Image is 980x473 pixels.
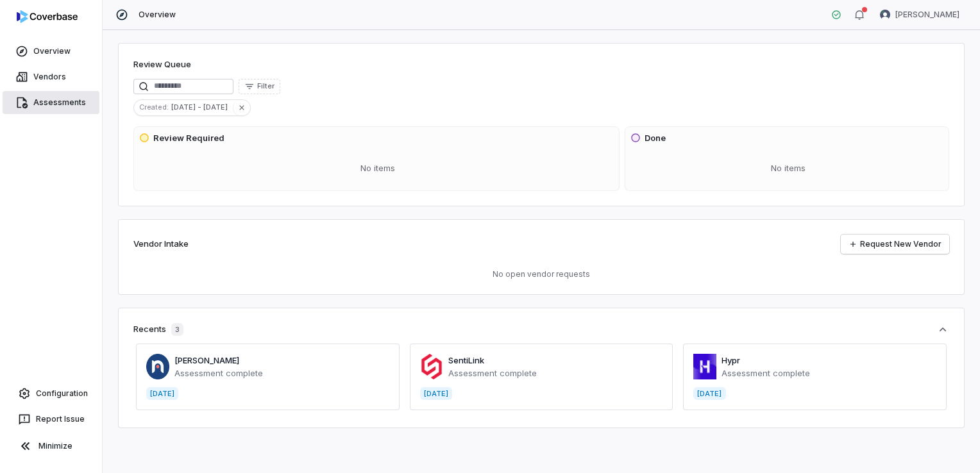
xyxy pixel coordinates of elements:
[630,152,946,185] div: No items
[133,269,949,279] p: No open vendor requests
[239,79,280,94] button: Filter
[171,101,233,113] span: [DATE] - [DATE]
[841,235,949,254] a: Request New Vendor
[133,238,189,251] h2: Vendor Intake
[872,5,967,24] button: Isaac Mousel avatar[PERSON_NAME]
[448,355,484,365] a: SentiLink
[153,132,224,145] h3: Review Required
[133,323,183,336] div: Recents
[134,101,171,113] span: Created :
[133,58,191,71] h1: Review Queue
[645,132,666,145] h3: Done
[880,10,890,20] img: Isaac Mousel avatar
[5,433,97,459] button: Minimize
[3,91,99,114] a: Assessments
[5,408,97,431] button: Report Issue
[5,382,97,405] a: Configuration
[133,323,949,336] button: Recents3
[17,10,78,23] img: logo-D7KZi-bG.svg
[3,65,99,88] a: Vendors
[174,355,239,365] a: [PERSON_NAME]
[171,323,183,336] span: 3
[722,355,740,365] a: Hypr
[257,81,275,91] span: Filter
[3,40,99,63] a: Overview
[895,10,959,20] span: [PERSON_NAME]
[139,152,616,185] div: No items
[139,10,176,20] span: Overview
